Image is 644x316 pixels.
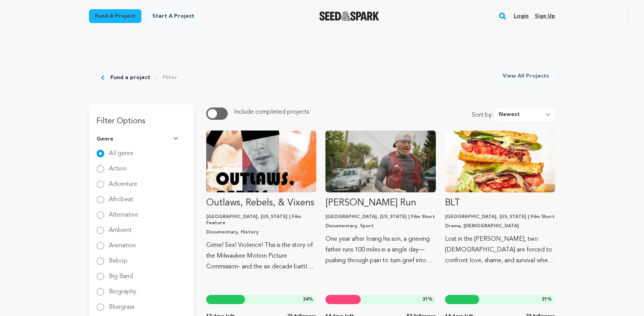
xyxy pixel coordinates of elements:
p: Documentary, History [206,229,316,235]
a: Login [514,10,529,22]
p: Drama, [DEMOGRAPHIC_DATA] [445,223,555,229]
button: Genre [97,129,186,149]
h3: Filter Options [89,104,194,129]
p: [GEOGRAPHIC_DATA], [US_STATE] | Film Short [445,214,555,220]
span: Sort by: [472,111,495,121]
label: Bebop [109,252,128,264]
label: Biography [109,283,136,295]
label: All genre [109,144,133,157]
span: % [422,296,433,303]
div: Breadcrumb [101,69,177,86]
span: Genre [97,135,113,143]
a: Sign up [535,10,555,22]
span: % [303,296,313,303]
p: Outlaws, Rebels, & Vixens [206,197,316,209]
p: BLT [445,197,555,209]
p: Lost in the [PERSON_NAME], two [DEMOGRAPHIC_DATA] are forced to confront love, shame, and surviva... [445,234,555,266]
a: Fund a project [89,9,141,23]
p: [GEOGRAPHIC_DATA], [US_STATE] | Film Feature [206,214,316,226]
span: 31 [422,297,428,302]
label: Action [109,160,127,172]
p: One year after losing his son, a grieving father runs 100 miles in a single day—pushing through p... [325,234,435,266]
p: Crime! Sex! Violence! This is the story of the Milwaukee Motion Picture Commission- and the six d... [206,240,316,272]
label: Animation [109,237,136,249]
a: Fund Ryan’s Run [325,131,435,266]
img: Seed&Spark Arrow Down Icon [174,137,180,141]
a: Start a project [146,9,200,23]
span: % [542,296,552,303]
label: Ambient [109,221,132,233]
a: Seed&Spark Homepage [319,12,379,21]
a: Filter [163,74,177,81]
p: [PERSON_NAME] Run [325,197,435,209]
p: Documentary, Sport [325,223,435,229]
span: 31 [542,297,547,302]
label: Bluegrass [109,298,134,310]
span: 34 [303,297,308,302]
img: Seed&Spark Logo Dark Mode [319,12,379,21]
label: Afrobeat [109,190,133,203]
span: Include completed projects [234,109,309,115]
a: View All Projects [496,69,555,83]
a: Fund a project [110,74,150,81]
label: Alternative [109,206,138,218]
p: [GEOGRAPHIC_DATA], [US_STATE] | Film Short [325,214,435,220]
label: Adventure [109,175,137,187]
a: Fund Outlaws, Rebels, &amp; Vixens [206,131,316,272]
a: Fund BLT [445,131,555,266]
label: Big Band [109,267,133,280]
